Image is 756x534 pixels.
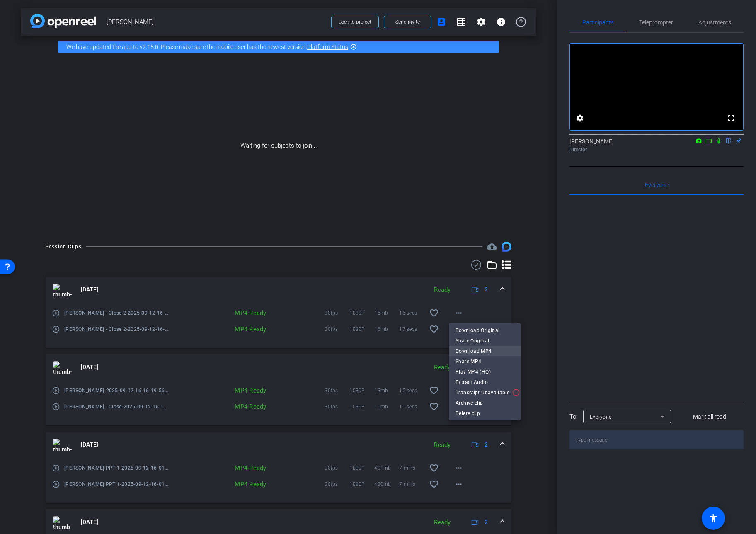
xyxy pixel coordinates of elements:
span: Download MP4 [456,346,514,356]
span: Transcript Unavailable [456,388,509,398]
span: Delete clip [456,408,514,418]
span: Archive clip [456,398,514,408]
span: Play MP4 (HQ) [456,367,514,377]
img: Transcribing Failed [513,387,520,398]
span: Extract Audio [456,377,514,387]
span: Download Original [456,325,514,335]
span: Share MP4 [456,357,514,367]
span: Share Original [456,336,514,346]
